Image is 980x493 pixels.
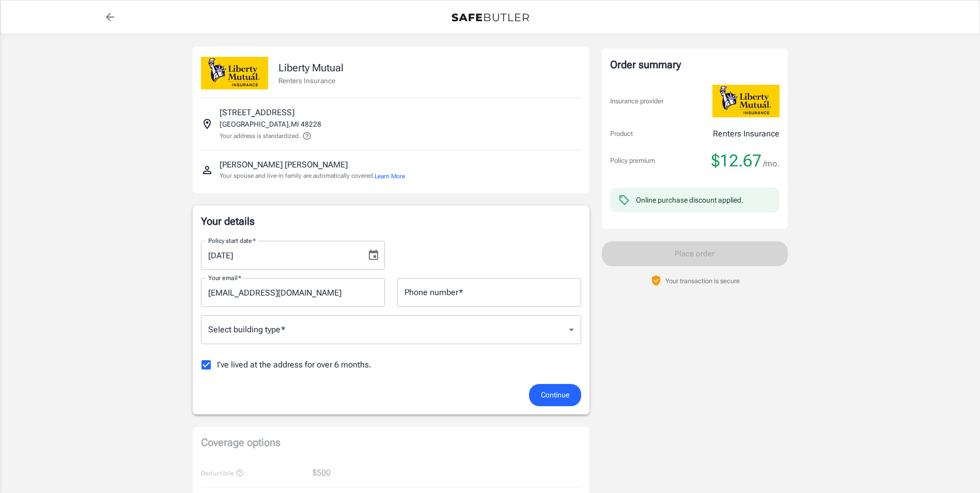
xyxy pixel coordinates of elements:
[201,164,213,176] svg: Insured person
[220,171,405,181] p: Your spouse and live-in family are automatically covered.
[201,241,359,270] input: MM/DD/YYYY
[220,106,294,119] p: [STREET_ADDRESS]
[610,57,780,72] div: Order summary
[541,389,569,402] span: Continue
[712,85,780,117] img: Liberty Mutual
[763,157,780,171] span: /mo.
[397,278,581,307] input: Enter number
[529,384,581,406] button: Continue
[220,119,321,129] p: [GEOGRAPHIC_DATA] , MI 48228
[201,214,581,228] p: Your details
[201,118,213,130] svg: Insured address
[217,359,371,371] span: I've lived at the address for over 6 months.
[452,13,529,22] img: Back to quotes
[220,159,348,171] p: [PERSON_NAME] [PERSON_NAME]
[636,195,743,205] div: Online purchase discount applied.
[610,96,663,106] p: Insurance provider
[201,278,385,307] input: Enter email
[278,75,344,86] p: Renters Insurance
[208,236,256,245] label: Policy start date
[610,156,655,166] p: Policy premium
[201,57,268,89] img: Liberty Mutual
[100,7,120,27] a: back to quotes
[711,150,761,171] span: $12.67
[375,172,405,181] button: Learn More
[665,276,740,286] p: Your transaction is secure
[610,129,633,139] p: Product
[713,128,780,140] p: Renters Insurance
[220,131,300,141] p: Your address is standardized.
[363,245,384,266] button: Choose date, selected date is Oct 11, 2025
[278,60,344,75] p: Liberty Mutual
[208,273,241,282] label: Your email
